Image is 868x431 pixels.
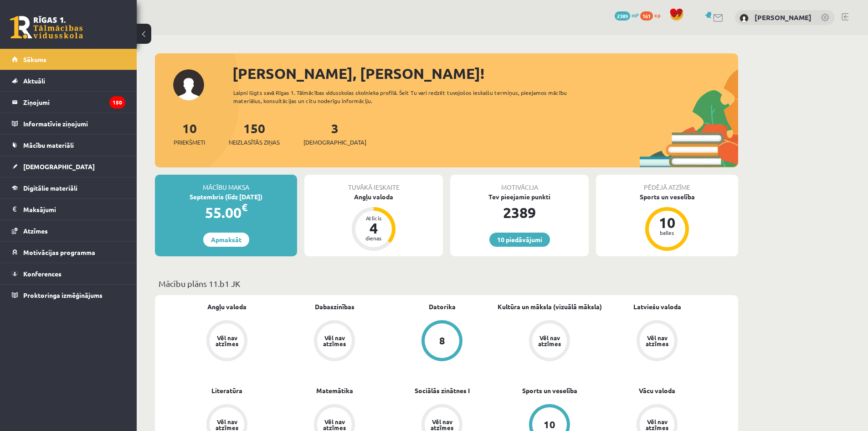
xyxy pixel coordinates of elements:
[439,336,445,346] div: 8
[12,220,125,241] a: Atzīmes
[109,96,125,109] i: 150
[640,11,665,19] a: 161 xp
[633,302,681,312] a: Latviešu valoda
[644,335,670,347] div: Vēl nav atzīmes
[639,386,675,395] a: Vācu valoda
[12,263,125,284] a: Konferences
[155,202,297,223] div: 55.00
[640,11,653,21] span: 161
[740,14,749,23] img: Tomass Blīvis
[211,386,242,395] a: Literatūra
[450,192,589,202] div: Tev pieejamie punkti
[174,138,205,147] span: Priekšmeti
[281,320,388,363] a: Vēl nav atzīmes
[315,302,354,312] a: Dabaszinības
[360,235,387,241] div: dienas
[603,320,711,363] a: Vēl nav atzīmes
[522,386,577,395] a: Sports un veselība
[23,199,125,220] legend: Maksājumi
[207,302,247,312] a: Angļu valoda
[450,202,589,223] div: 2389
[615,11,630,21] span: 2389
[415,386,470,395] a: Sociālās zinātnes I
[23,55,46,63] span: Sākums
[322,335,347,347] div: Vēl nav atzīmes
[159,277,734,290] p: Mācību plāns 11.b1 JK
[489,233,550,247] a: 10 piedāvājumi
[537,335,562,347] div: Vēl nav atzīmes
[229,120,280,147] a: 150Neizlasītās ziņas
[10,16,83,39] a: Rīgas 1. Tālmācības vidusskola
[496,320,603,363] a: Vēl nav atzīmes
[23,162,95,171] span: [DEMOGRAPHIC_DATA]
[23,270,62,278] span: Konferences
[322,419,347,431] div: Vēl nav atzīmes
[241,201,247,214] span: €
[303,138,366,147] span: [DEMOGRAPHIC_DATA]
[12,113,125,134] a: Informatīvie ziņojumi
[23,92,125,113] legend: Ziņojumi
[304,175,443,192] div: Tuvākā ieskaite
[12,156,125,177] a: [DEMOGRAPHIC_DATA]
[12,177,125,198] a: Digitālie materiāli
[654,11,660,19] span: xp
[450,175,589,192] div: Motivācija
[233,88,583,105] div: Laipni lūgts savā Rīgas 1. Tālmācības vidusskolas skolnieka profilā. Šeit Tu vari redzēt tuvojošo...
[203,233,249,247] a: Apmaksāt
[544,420,555,430] div: 10
[615,11,639,19] a: 2389 mP
[632,11,639,19] span: mP
[23,291,103,299] span: Proktoringa izmēģinājums
[360,215,387,221] div: Atlicis
[23,248,95,256] span: Motivācijas programma
[12,92,125,113] a: Ziņojumi150
[644,419,670,431] div: Vēl nav atzīmes
[229,138,280,147] span: Neizlasītās ziņas
[304,192,443,252] a: Angļu valoda Atlicis 4 dienas
[596,192,738,202] div: Sports un veselība
[360,221,387,235] div: 4
[12,49,125,70] a: Sākums
[498,302,602,312] a: Kultūra un māksla (vizuālā māksla)
[174,120,205,147] a: 10Priekšmeti
[23,77,45,85] span: Aktuāli
[596,175,738,192] div: Pēdējā atzīme
[429,419,455,431] div: Vēl nav atzīmes
[12,242,125,263] a: Motivācijas programma
[12,285,125,306] a: Proktoringa izmēģinājums
[23,184,77,192] span: Digitālie materiāli
[214,419,240,431] div: Vēl nav atzīmes
[12,135,125,156] a: Mācību materiāli
[12,70,125,91] a: Aktuāli
[155,175,297,192] div: Mācību maksa
[23,227,48,235] span: Atzīmes
[23,113,125,134] legend: Informatīvie ziņojumi
[12,199,125,220] a: Maksājumi
[316,386,353,395] a: Matemātika
[214,335,240,347] div: Vēl nav atzīmes
[653,230,681,235] div: balles
[23,141,74,149] span: Mācību materiāli
[173,320,281,363] a: Vēl nav atzīmes
[232,62,738,84] div: [PERSON_NAME], [PERSON_NAME]!
[429,302,456,312] a: Datorika
[596,192,738,252] a: Sports un veselība 10 balles
[388,320,496,363] a: 8
[304,192,443,202] div: Angļu valoda
[755,13,812,22] a: [PERSON_NAME]
[303,120,366,147] a: 3[DEMOGRAPHIC_DATA]
[653,215,681,230] div: 10
[155,192,297,202] div: Septembris (līdz [DATE])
